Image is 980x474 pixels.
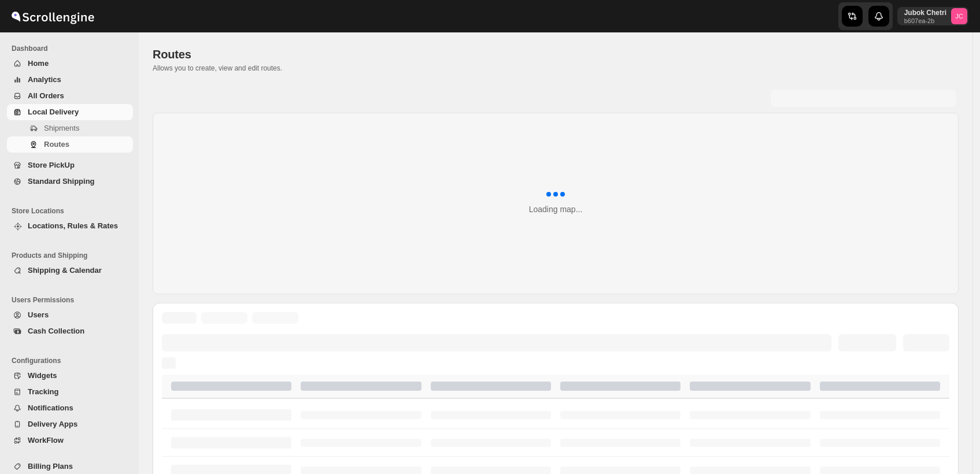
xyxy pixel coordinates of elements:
span: Users Permissions [12,295,133,305]
span: Analytics [28,75,61,84]
span: Dashboard [12,44,133,53]
button: User menu [897,7,968,25]
button: Locations, Rules & Rates [7,218,133,234]
span: Notifications [28,403,73,412]
button: Notifications [7,400,133,416]
span: Configurations [12,356,133,365]
p: b607ea-2b [904,17,946,24]
button: All Orders [7,88,133,104]
img: ScrollEngine [9,2,96,31]
p: Allows you to create, view and edit routes. [153,64,959,73]
button: Shipments [7,120,133,136]
span: WorkFlow [28,436,64,445]
span: Shipments [44,124,79,132]
span: All Orders [28,91,64,100]
span: Billing Plans [28,462,73,471]
span: Tracking [28,387,58,396]
span: Cash Collection [28,327,84,335]
button: Widgets [7,368,133,384]
span: Widgets [28,371,57,380]
span: Local Delivery [28,108,79,116]
span: Routes [44,140,69,149]
button: Users [7,307,133,323]
span: Home [28,59,49,68]
span: Locations, Rules & Rates [28,221,118,230]
span: Shipping & Calendar [28,266,102,275]
span: Standard Shipping [28,177,95,186]
p: Jubok Chetri [904,8,946,17]
span: Delivery Apps [28,420,77,428]
button: Analytics [7,72,133,88]
text: JC [955,13,963,20]
span: Users [28,310,49,319]
span: Products and Shipping [12,251,133,260]
button: Routes [7,136,133,153]
button: Tracking [7,384,133,400]
button: Home [7,55,133,72]
span: Store Locations [12,206,133,216]
span: Store PickUp [28,161,75,169]
button: Delivery Apps [7,416,133,432]
div: Loading map... [529,203,583,215]
button: WorkFlow [7,432,133,449]
span: Routes [153,48,191,61]
button: Shipping & Calendar [7,262,133,279]
span: Jubok Chetri [951,8,967,24]
button: Cash Collection [7,323,133,339]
